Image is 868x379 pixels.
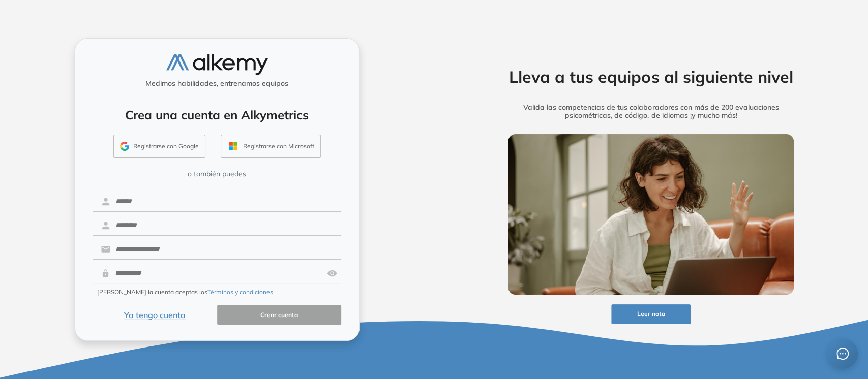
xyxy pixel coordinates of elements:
[327,264,337,283] img: asd
[217,305,341,325] button: Crear cuenta
[207,288,273,297] button: Términos y condiciones
[79,79,355,88] h5: Medimos habilidades, entrenamos equipos
[611,304,691,324] button: Leer nota
[120,142,129,151] img: GMAIL_ICON
[166,54,268,75] img: logo-alkemy
[227,140,239,152] img: OUTLOOK_ICON
[93,305,217,325] button: Ya tengo cuenta
[508,134,794,295] img: img-more-info
[492,103,810,120] h5: Valida las competencias de tus colaboradores con más de 200 evaluaciones psicométricas, de código...
[113,135,205,158] button: Registrarse con Google
[188,169,246,179] span: o también puedes
[88,108,346,122] h4: Crea una cuenta en Alkymetrics
[836,348,849,360] span: message
[221,135,321,158] button: Registrarse con Microsoft
[97,288,273,297] span: [PERSON_NAME] la cuenta aceptas los
[492,67,810,86] h2: Lleva a tus equipos al siguiente nivel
